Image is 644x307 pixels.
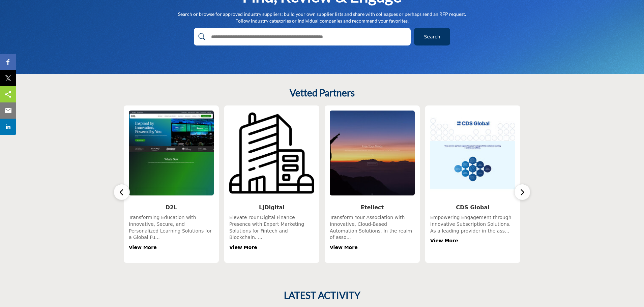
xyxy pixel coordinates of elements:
[430,238,458,243] a: View More
[129,214,214,258] div: Transforming Education with Innovative, Secure, and Personalized Learning Solutions for a Global ...
[414,28,450,45] button: Search
[229,245,257,250] a: View More
[330,111,415,195] img: Etellect
[330,214,415,258] div: Transform Your Association with Innovative, Cloud-Based Automation Solutions. In the realm of ass...
[259,204,285,211] a: LJDigital
[178,11,466,24] p: Search or browse for approved industry suppliers; build your own supplier lists and share with co...
[229,214,314,258] div: Elevate Your Digital Finance Presence with Expert Marketing Solutions for Fintech and Blockchain....
[456,204,489,211] a: CDS Global
[361,204,384,211] a: Etellect
[430,111,515,195] img: CDS Global
[229,111,314,195] img: LJDigital
[129,111,214,195] img: D2L
[129,245,157,250] a: View More
[290,87,355,99] h2: Vetted Partners
[166,204,177,211] a: D2L
[330,245,358,250] a: View More
[424,33,440,40] span: Search
[284,290,360,301] h2: LATEST ACTIVITY
[430,214,515,258] div: Empowering Engagement through Innovative Subscription Solutions. As a leading provider in the ass...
